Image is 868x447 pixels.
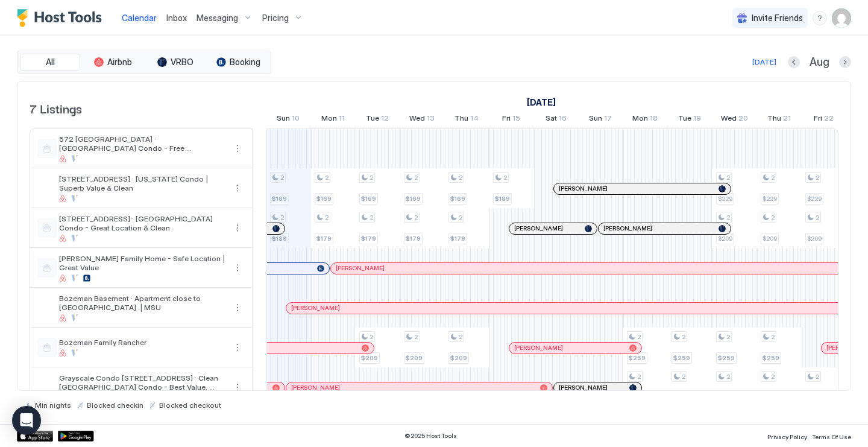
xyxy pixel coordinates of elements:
a: August 10, 2025 [274,111,303,128]
span: 2 [771,214,775,221]
span: 2 [726,373,730,381]
span: 2 [370,333,373,341]
span: 11 [339,113,345,126]
span: 2 [503,174,507,182]
span: $259 [629,354,646,362]
span: Blocked checkin [87,401,143,410]
a: August 17, 2025 [586,111,615,128]
span: 2 [726,333,730,341]
span: Fri [502,113,511,126]
span: Sun [277,113,290,126]
span: 572 [GEOGRAPHIC_DATA] · [GEOGRAPHIC_DATA] Condo - Free Laundry/Central Location [59,135,225,153]
span: 2 [726,214,730,221]
span: $169 [450,195,465,203]
span: $169 [272,195,287,203]
span: [STREET_ADDRESS] · [GEOGRAPHIC_DATA] Condo - Great Location & Clean [59,214,225,232]
span: $169 [316,195,332,203]
a: August 14, 2025 [451,111,482,128]
span: 2 [414,214,418,221]
span: 7 Listings [30,99,82,117]
div: menu [230,300,245,315]
button: [DATE] [750,55,778,69]
span: 2 [325,214,329,221]
button: More options [230,340,245,355]
button: More options [230,300,245,315]
span: Booking [230,57,260,68]
span: Mon [632,113,648,126]
a: Inbox [166,11,187,24]
a: Calendar [122,11,157,24]
span: Grayscale Condo [STREET_ADDRESS] · Clean [GEOGRAPHIC_DATA] Condo - Best Value, Great Sleep [59,373,225,392]
span: 2 [816,174,819,182]
span: [PERSON_NAME] [559,185,608,192]
span: 20 [738,113,748,126]
span: 2 [637,373,641,381]
span: $229 [718,195,732,203]
div: menu [230,340,245,355]
a: Google Play Store [58,431,94,442]
a: August 1, 2025 [524,94,559,111]
button: More options [230,141,245,156]
span: 2 [280,214,284,221]
a: August 12, 2025 [363,111,392,128]
div: menu [230,221,245,235]
button: More options [230,380,245,395]
span: Mon [321,113,337,126]
span: 15 [512,113,520,126]
button: All [20,54,80,71]
span: Inbox [166,13,187,23]
span: Pricing [262,13,289,24]
span: $229 [763,195,777,203]
span: [STREET_ADDRESS] · [US_STATE] Condo | Superb Value & Clean [59,174,225,192]
span: 2 [459,214,462,221]
span: 17 [604,113,612,126]
span: Sat [546,113,557,126]
span: [PERSON_NAME] [291,384,340,392]
span: Sun [589,113,602,126]
button: Next month [839,56,851,68]
button: Booking [208,54,268,71]
div: listing image [37,179,57,198]
span: $179 [406,235,421,243]
span: [PERSON_NAME] [603,224,652,232]
a: Host Tools Logo [17,9,107,27]
span: © 2025 Host Tools [404,432,457,440]
button: VRBO [145,54,206,71]
span: VRBO [171,57,193,68]
span: [PERSON_NAME] [559,384,608,392]
div: menu [230,261,245,275]
span: Terms Of Use [812,433,851,440]
span: [PERSON_NAME] [336,264,385,272]
span: All [46,57,55,68]
span: 12 [381,113,389,126]
span: Tue [366,113,379,126]
span: 16 [559,113,567,126]
span: $179 [361,235,376,243]
span: 2 [771,333,775,341]
span: $209 [763,235,777,243]
span: 21 [783,113,791,126]
span: Bozeman Family Rancher [59,338,225,347]
span: $209 [718,235,732,243]
div: listing image [37,378,57,397]
div: [DATE] [752,57,776,68]
a: Terms Of Use [812,430,851,442]
span: 19 [693,113,701,126]
span: 14 [470,113,479,126]
span: [PERSON_NAME] [291,304,340,312]
span: 2 [459,174,462,182]
span: 2 [637,333,641,341]
div: menu [230,141,245,156]
a: App Store [17,431,53,442]
a: August 21, 2025 [764,111,794,128]
span: 10 [292,113,300,126]
div: menu [230,181,245,195]
span: Invite Friends [752,13,803,24]
span: 2 [816,214,819,221]
span: $259 [763,354,779,362]
span: 2 [414,174,418,182]
a: August 20, 2025 [718,111,751,128]
a: August 15, 2025 [499,111,523,128]
button: Airbnb [83,54,143,71]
